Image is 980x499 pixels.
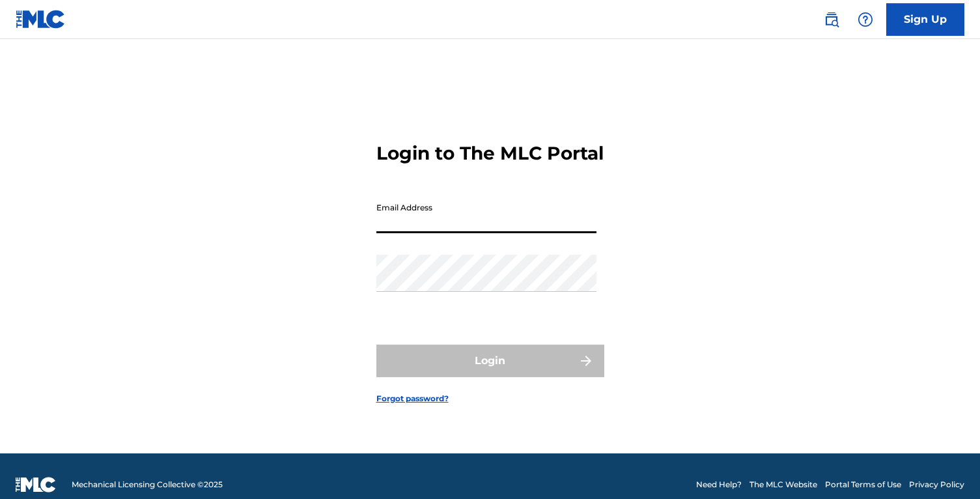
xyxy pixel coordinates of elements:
a: Portal Terms of Use [825,479,901,491]
img: search [824,12,839,27]
h3: Login to The MLC Portal [376,142,604,165]
a: Forgot password? [376,393,449,405]
a: Need Help? [696,479,742,491]
a: The MLC Website [749,479,817,491]
img: help [858,12,873,27]
div: Help [852,7,878,33]
a: Public Search [819,7,845,33]
a: Privacy Policy [909,479,964,491]
img: logo [16,477,56,492]
img: MLC Logo [16,10,66,29]
a: Sign Up [886,3,964,36]
span: Mechanical Licensing Collective © 2025 [72,479,223,491]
